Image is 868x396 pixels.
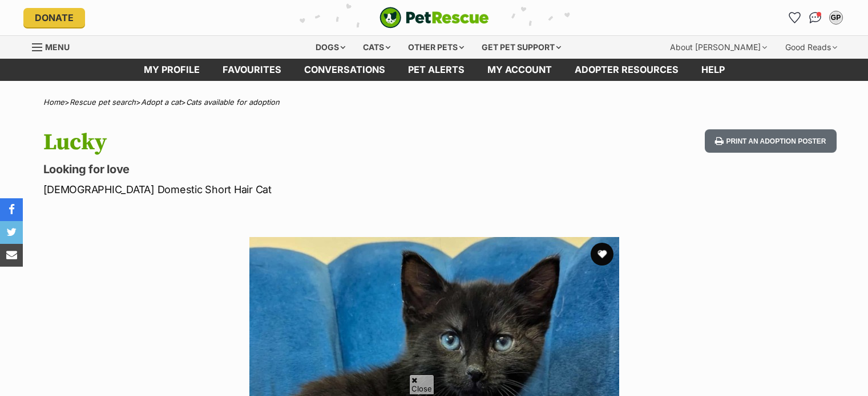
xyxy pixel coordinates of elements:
button: My account [827,9,845,27]
a: My account [476,59,563,81]
ul: Account quick links [786,9,845,27]
button: Print an adoption poster [705,129,836,153]
div: Dogs [308,36,353,59]
p: [DEMOGRAPHIC_DATA] Domestic Short Hair Cat [43,182,526,197]
a: Help [690,59,736,81]
a: Rescue pet search [70,97,136,107]
a: Adopter resources [563,59,690,81]
a: Cats available for adoption [186,97,280,107]
a: My profile [132,59,211,81]
a: PetRescue [380,7,489,28]
span: Menu [45,42,70,52]
div: Other pets [400,36,472,59]
a: Donate [23,8,85,27]
div: About [PERSON_NAME] [662,36,775,59]
a: Adopt a cat [141,97,181,107]
div: GP [830,12,842,23]
div: Get pet support [474,36,569,59]
span: Close [409,374,434,394]
button: favourite [591,243,613,266]
div: > > > [15,98,854,107]
a: Pet alerts [397,59,476,81]
a: Favourites [786,9,804,27]
a: Home [43,97,64,107]
a: Conversations [806,9,825,27]
img: logo-cat-932fe2b9b8326f06289b0f2fb663e598f794de774fb13d1741a6617ecf9a85b4.svg [380,7,489,28]
a: Favourites [211,59,293,81]
div: Good Reads [777,36,845,59]
img: chat-41dd97257d64d25036548639549fe6c8038ab92f7586957e7f3b1b290dea8141.svg [809,12,821,23]
h1: Lucky [43,129,526,156]
p: Looking for love [43,161,526,177]
div: Cats [355,36,398,59]
a: conversations [293,59,397,81]
a: Menu [32,36,78,56]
